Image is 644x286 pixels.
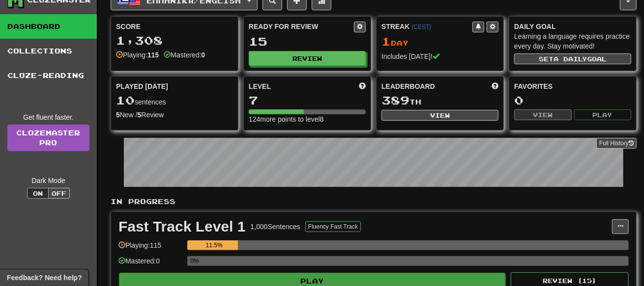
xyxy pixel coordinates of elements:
[514,22,631,31] div: Daily Goal
[492,81,498,91] span: This week in points, UTC
[381,94,498,107] div: th
[118,256,182,272] div: Mastered: 0
[190,240,238,250] div: 11.5%
[381,52,498,61] div: Includes [DATE]!
[596,138,637,149] button: Full History
[514,94,631,106] div: 0
[116,34,233,47] div: 1,308
[381,93,410,107] span: 389
[27,188,49,199] button: On
[116,50,159,60] div: Playing:
[249,114,366,124] div: 124 more points to level 8
[7,273,82,283] span: Open feedback widget
[249,22,354,31] div: Ready for Review
[251,222,300,232] div: 1,000 Sentences
[164,50,205,60] div: Mastered:
[147,51,159,59] strong: 115
[305,221,361,232] button: Fluency Fast Track
[111,197,637,207] p: In Progress
[381,35,498,48] div: Day
[249,81,271,91] span: Level
[381,34,391,48] span: 1
[7,176,89,185] div: Dark Mode
[514,81,631,91] div: Favorites
[118,240,182,257] div: Playing: 115
[249,51,366,66] button: Review
[381,81,435,91] span: Leaderboard
[116,110,233,120] div: New / Review
[514,109,572,120] button: View
[116,111,120,119] strong: 5
[381,110,498,121] button: View
[201,51,205,59] strong: 0
[554,55,587,62] span: a daily
[116,81,168,91] span: Played [DATE]
[514,53,631,64] button: Seta dailygoal
[7,125,89,151] a: ClozemasterPro
[116,93,135,107] span: 10
[138,111,142,119] strong: 5
[514,31,631,51] div: Learning a language requires practice every day. Stay motivated!
[574,109,632,120] button: Play
[7,112,89,122] div: Get fluent faster.
[381,22,472,31] div: Streak
[48,188,70,199] button: Off
[411,24,431,30] a: (CEST)
[249,35,366,48] div: 15
[116,22,233,31] div: Score
[359,81,366,91] span: Score more points to level up
[116,94,233,107] div: sentences
[118,219,246,234] div: Fast Track Level 1
[249,94,366,106] div: 7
